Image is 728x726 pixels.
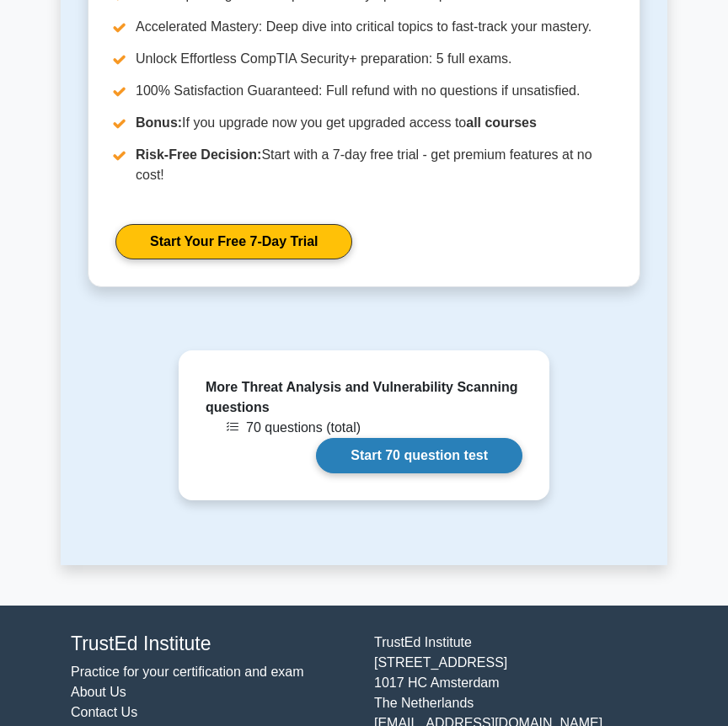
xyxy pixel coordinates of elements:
[71,665,304,679] a: Practice for your certification and exam
[115,224,352,259] a: Start Your Free 7-Day Trial
[316,438,522,473] a: Start 70 question test
[71,685,126,699] a: About Us
[71,705,137,719] a: Contact Us
[71,633,354,656] h4: TrustEd Institute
